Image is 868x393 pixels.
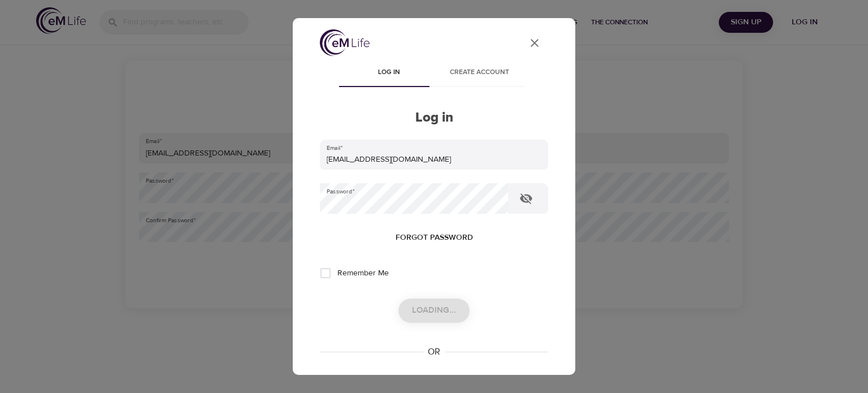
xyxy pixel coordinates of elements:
[337,267,389,279] span: Remember Me
[441,67,518,79] span: Create account
[521,29,548,57] button: close
[320,60,548,87] div: disabled tabs example
[350,67,427,79] span: Log in
[320,29,370,56] img: logo
[396,231,473,245] span: Forgot password
[320,110,548,126] h2: Log in
[391,227,478,248] button: Forgot password
[423,346,445,359] div: OR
